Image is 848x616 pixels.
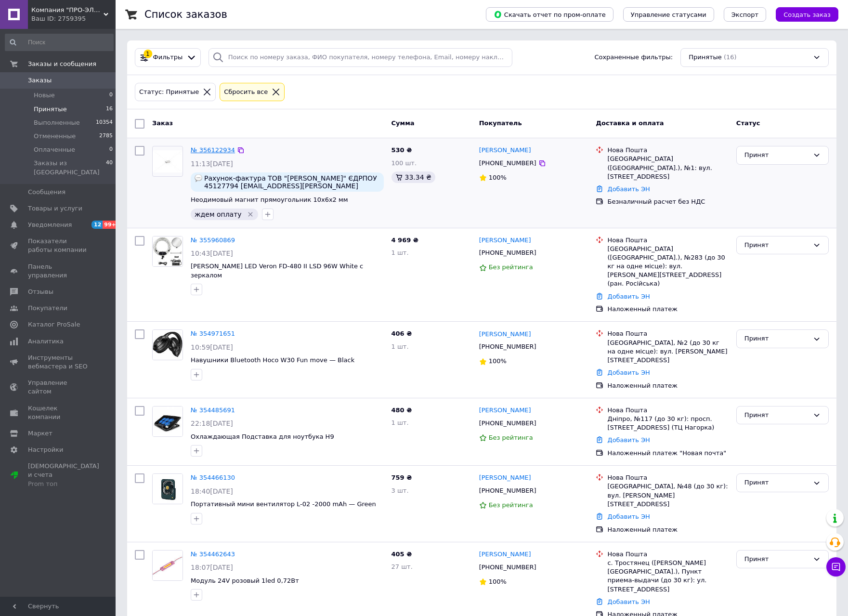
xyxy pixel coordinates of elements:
button: Скачать отчет по пром-оплате [486,7,613,22]
div: [PHONE_NUMBER] [477,561,538,574]
span: Сообщения [28,188,65,197]
span: 18:07[DATE] [191,564,233,571]
img: :speech_balloon: [195,174,202,182]
span: 530 ₴ [391,146,412,154]
div: Ваш ID: 2759395 [31,14,116,23]
span: 100% [489,357,507,365]
a: № 356122934 [191,146,235,154]
a: [PERSON_NAME] [479,330,531,339]
span: Кошелек компании [28,404,89,421]
a: Портативный мини вентилятор L-02 -2000 mAh — Green [191,500,376,508]
span: Без рейтинга [489,434,533,441]
span: 406 ₴ [391,330,412,337]
span: 40 [106,159,113,176]
a: № 354971651 [191,330,235,337]
button: Экспорт [724,7,766,22]
span: Маркет [28,429,52,438]
span: 10:43[DATE] [191,249,233,257]
a: Добавить ЭН [607,185,650,193]
div: Нова Пошта [607,406,728,415]
div: 33.34 ₴ [391,171,435,183]
span: 3 шт. [391,487,409,494]
div: Статус: Принятые [137,87,201,97]
div: Нова Пошта [607,146,728,155]
img: Фото товару [153,150,183,173]
input: Поиск [5,34,114,51]
div: [GEOGRAPHIC_DATA] ([GEOGRAPHIC_DATA].), №283 (до 30 кг на одне місце): вул. [PERSON_NAME][STREET_... [607,245,728,288]
div: [PHONE_NUMBER] [477,485,538,497]
span: Экспорт [731,11,758,18]
span: 1 шт. [391,419,409,426]
div: [PHONE_NUMBER] [477,157,538,170]
span: Отзывы [28,288,53,296]
a: № 355960869 [191,236,235,244]
span: Рахунок-фактура ТОВ "[PERSON_NAME]" ЄДРПОУ 45127794 [EMAIL_ADDRESS][PERSON_NAME][DOMAIN_NAME] Від... [204,174,380,190]
span: 100% [489,174,507,181]
a: Неодимовый магнит прямоугольник 10х6х2 мм [191,196,348,203]
span: 10354 [96,118,113,127]
span: Показатели работы компании [28,237,89,254]
span: Статус [736,119,760,127]
input: Поиск по номеру заказа, ФИО покупателя, номеру телефона, Email, номеру накладной [209,48,513,67]
img: Фото товару [153,550,183,580]
span: Скачать отчет по пром-оплате [494,10,606,19]
div: [GEOGRAPHIC_DATA] ([GEOGRAPHIC_DATA].), №1: вул. [STREET_ADDRESS] [607,155,728,181]
span: 11:13[DATE] [191,160,233,168]
h1: Список заказов [144,9,227,20]
a: № 354462643 [191,550,235,558]
a: [PERSON_NAME] [479,473,531,483]
span: Инструменты вебмастера и SEO [28,354,89,371]
span: Принятые [34,105,67,114]
span: [DEMOGRAPHIC_DATA] и счета [28,462,99,488]
div: Принят [744,150,809,160]
span: 1 шт. [391,343,409,350]
span: Оплаченные [34,145,75,154]
div: Безналичный расчет без НДС [607,197,728,206]
span: 0 [109,145,113,154]
div: [PHONE_NUMBER] [477,417,538,430]
span: Фильтры [153,53,183,62]
div: Наложенный платеж [607,525,728,534]
div: Принят [744,240,809,250]
div: Нова Пошта [607,550,728,559]
a: № 354485691 [191,406,235,414]
div: Prom топ [28,480,99,488]
span: 16 [106,105,113,114]
a: [PERSON_NAME] LED Veron FD-480 II LSD 96W White с зеркалом [191,262,363,279]
div: Принят [744,334,809,344]
div: Нова Пошта [607,236,728,245]
a: Охлаждающая Подставка для ноутбука H9 [191,433,334,440]
span: Настройки [28,446,63,454]
a: Добавить ЭН [607,436,650,444]
span: (16) [724,53,737,61]
a: Добавить ЭН [607,293,650,300]
span: Заказы и сообщения [28,60,96,68]
a: [PERSON_NAME] [479,550,531,559]
svg: Удалить метку [247,210,254,218]
span: Уведомления [28,221,72,229]
span: Отмененные [34,132,76,141]
a: Фото товару [152,236,183,267]
span: Покупатели [28,304,67,313]
span: 12 [91,221,103,229]
span: 2785 [99,132,113,141]
div: Нова Пошта [607,473,728,482]
a: Фото товару [152,473,183,504]
a: Модуль 24V розовый 1led 0,72Вт [191,577,299,584]
img: Фото товару [153,474,183,504]
span: 4 969 ₴ [391,236,418,244]
span: 27 шт. [391,563,413,570]
div: Нова Пошта [607,329,728,338]
a: [PERSON_NAME] [479,146,531,155]
div: Наложенный платеж [607,305,728,314]
span: Панель управления [28,262,89,280]
div: Дніпро, №117 (до 30 кг): просп. [STREET_ADDRESS] (ТЦ Нагорка) [607,415,728,432]
button: Создать заказ [776,7,838,22]
div: Сбросить все [222,87,270,97]
span: 10:59[DATE] [191,343,233,351]
img: Фото товару [153,330,183,360]
span: 0 [109,91,113,100]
